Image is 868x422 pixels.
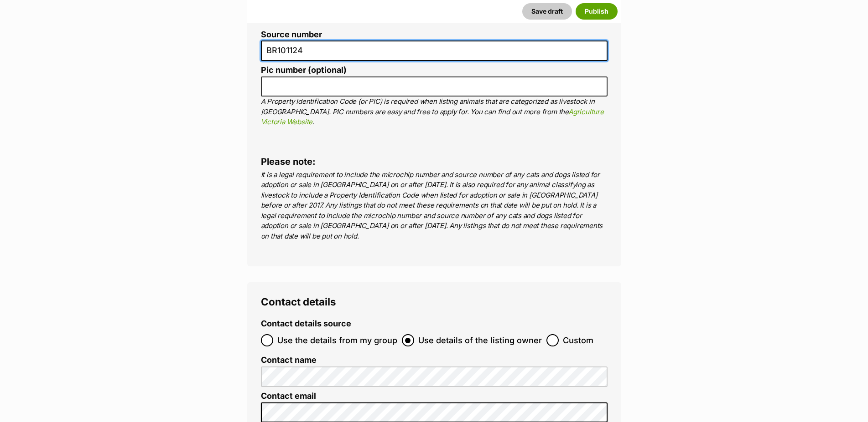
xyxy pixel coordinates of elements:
label: Contact email [261,391,608,401]
a: Agriculture Victoria Website [261,107,604,127]
span: Use the details from my group [277,334,397,346]
label: Source number [261,30,608,40]
label: Contact details source [261,319,351,329]
label: Pic number (optional) [261,66,608,75]
span: Contact details [261,295,336,308]
button: Publish [576,3,618,20]
button: Save draft [522,3,572,20]
p: It is a legal requirement to include the microchip number and source number of any cats and dogs ... [261,170,608,242]
h4: Please note: [261,156,608,168]
span: Custom [563,334,593,346]
p: A Property Identification Code (or PIC) is required when listing animals that are categorized as ... [261,97,608,127]
span: Use details of the listing owner [418,334,542,346]
label: Contact name [261,356,608,365]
